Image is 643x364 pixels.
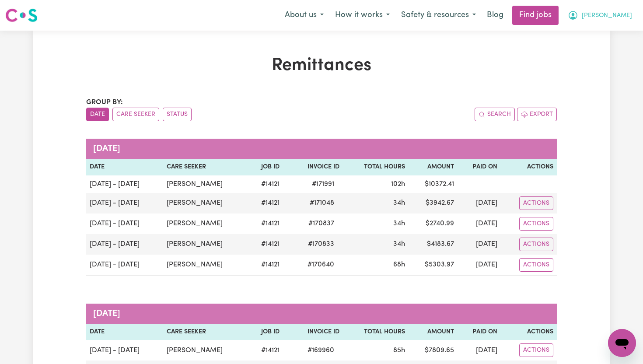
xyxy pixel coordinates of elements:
[393,241,405,248] span: 34 hours
[86,175,163,193] td: [DATE] - [DATE]
[409,159,458,175] th: Amount
[482,6,509,25] a: Blog
[86,255,163,276] td: [DATE] - [DATE]
[519,238,553,251] button: Actions
[519,196,553,210] button: Actions
[409,193,458,213] td: $ 3942.67
[393,220,405,227] span: 34 hours
[562,6,638,24] button: My Account
[163,108,192,121] button: sort invoices by paid status
[86,324,163,340] th: Date
[519,217,553,231] button: Actions
[302,259,339,270] span: # 170640
[163,159,248,175] th: Care Seeker
[608,329,636,357] iframe: Button to launch messaging window
[163,340,248,360] td: [PERSON_NAME]
[112,108,159,121] button: sort invoices by care seeker
[304,198,339,208] span: # 171048
[582,11,632,21] span: [PERSON_NAME]
[307,179,339,189] span: # 171991
[283,159,343,175] th: Invoice ID
[409,234,458,255] td: $ 4183.67
[501,159,557,175] th: Actions
[86,304,557,324] caption: [DATE]
[458,213,501,234] td: [DATE]
[249,340,283,360] td: # 14121
[458,159,501,175] th: Paid On
[501,324,557,340] th: Actions
[391,181,405,188] span: 102 hours
[409,255,458,276] td: $ 5303.97
[283,324,343,340] th: Invoice ID
[163,234,248,255] td: [PERSON_NAME]
[302,345,339,356] span: # 169960
[86,213,163,234] td: [DATE] - [DATE]
[86,340,163,360] td: [DATE] - [DATE]
[249,175,283,193] td: # 14121
[519,343,553,357] button: Actions
[249,193,283,213] td: # 14121
[86,55,557,76] h1: Remittances
[458,324,501,340] th: Paid On
[343,324,408,340] th: Total Hours
[458,340,501,360] td: [DATE]
[458,234,501,255] td: [DATE]
[163,213,248,234] td: [PERSON_NAME]
[409,175,458,193] td: $ 10372.41
[86,139,557,159] caption: [DATE]
[329,6,395,24] button: How it works
[519,258,553,272] button: Actions
[303,239,339,249] span: # 170833
[249,255,283,276] td: # 14121
[163,324,248,340] th: Care Seeker
[409,324,458,340] th: Amount
[86,99,123,106] span: Group by:
[249,213,283,234] td: # 14121
[512,6,559,25] a: Find jobs
[5,7,38,23] img: Careseekers logo
[395,6,482,24] button: Safety & resources
[249,159,283,175] th: Job ID
[409,340,458,360] td: $ 7809.65
[475,108,515,121] button: Search
[279,6,329,24] button: About us
[517,108,557,121] button: Export
[163,193,248,213] td: [PERSON_NAME]
[393,261,405,268] span: 68 hours
[458,193,501,213] td: [DATE]
[163,255,248,276] td: [PERSON_NAME]
[86,159,163,175] th: Date
[5,5,38,25] a: Careseekers logo
[86,108,109,121] button: sort invoices by date
[343,159,408,175] th: Total Hours
[393,199,405,206] span: 34 hours
[409,213,458,234] td: $ 2740.99
[249,324,283,340] th: Job ID
[86,234,163,255] td: [DATE] - [DATE]
[393,347,405,354] span: 85 hours
[86,193,163,213] td: [DATE] - [DATE]
[458,255,501,276] td: [DATE]
[163,175,248,193] td: [PERSON_NAME]
[249,234,283,255] td: # 14121
[303,218,339,229] span: # 170837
